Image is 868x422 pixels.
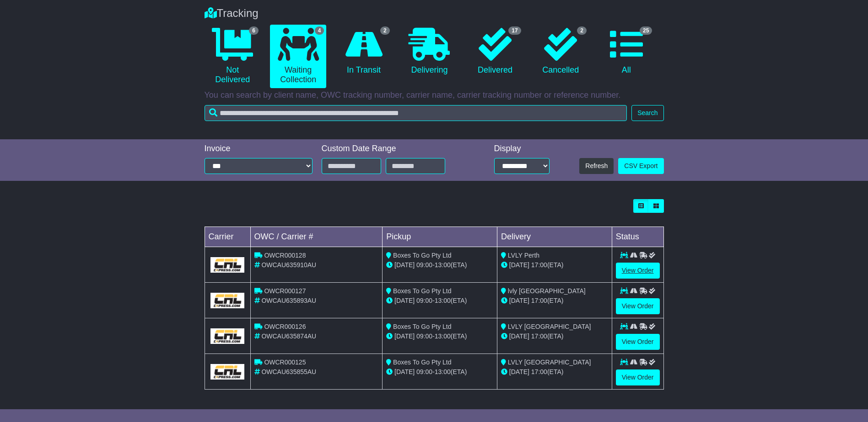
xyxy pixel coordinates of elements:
div: - (ETA) [386,296,493,306]
span: [DATE] [509,261,529,269]
span: OWCR000128 [264,252,306,259]
span: 4 [315,26,324,35]
div: (ETA) [501,260,608,270]
td: OWC / Carrier # [250,227,383,247]
span: lvly [GEOGRAPHIC_DATA] [508,287,586,295]
span: 09:00 [416,368,432,375]
span: 2 [380,26,390,35]
span: 6 [249,26,259,35]
span: [DATE] [394,297,415,304]
p: You can search by client name, OWC tracking number, carrier name, carrier tracking number or refe... [205,90,664,100]
img: GetCarrierServiceLogo [210,293,245,308]
span: 2 [577,26,587,35]
div: Custom Date Range [322,144,469,154]
td: Status [612,227,663,247]
span: Boxes To Go Pty Ltd [393,359,451,366]
span: 13:00 [435,368,451,375]
button: Search [631,105,663,121]
span: [DATE] [509,332,529,340]
span: Boxes To Go Pty Ltd [393,287,451,295]
span: OWCAU635874AU [261,332,316,340]
span: LVLY [GEOGRAPHIC_DATA] [508,359,591,366]
span: OWCAU635893AU [261,297,316,304]
img: GetCarrierServiceLogo [210,257,245,273]
span: OWCR000126 [264,323,306,330]
span: 17:00 [531,297,547,304]
span: 17 [508,26,521,35]
td: Delivery [497,227,612,247]
span: 13:00 [435,297,451,304]
span: [DATE] [509,368,529,375]
a: 6 Not Delivered [205,25,261,88]
a: 2 In Transit [335,25,392,79]
span: 17:00 [531,261,547,269]
td: Carrier [205,227,250,247]
span: 09:00 [416,332,432,340]
a: CSV Export [618,158,663,174]
a: 17 Delivered [467,25,523,79]
span: 17:00 [531,332,547,340]
a: 25 All [598,25,654,79]
img: GetCarrierServiceLogo [210,328,245,344]
a: View Order [616,334,660,350]
span: [DATE] [394,332,415,340]
div: Display [494,144,550,154]
div: (ETA) [501,367,608,377]
span: 17:00 [531,368,547,375]
span: 13:00 [435,261,451,269]
span: LVLY Perth [508,252,539,259]
a: View Order [616,263,660,279]
span: Boxes To Go Pty Ltd [393,252,451,259]
button: Refresh [579,158,614,174]
span: 09:00 [416,261,432,269]
span: LVLY [GEOGRAPHIC_DATA] [508,323,591,330]
td: Pickup [383,227,497,247]
div: (ETA) [501,332,608,341]
span: [DATE] [509,297,529,304]
span: OWCR000125 [264,359,306,366]
span: OWCAU635910AU [261,261,316,269]
span: OWCAU635855AU [261,368,316,375]
div: (ETA) [501,296,608,306]
span: OWCR000127 [264,287,306,295]
a: Delivering [401,25,458,79]
span: 09:00 [416,297,432,304]
span: Boxes To Go Pty Ltd [393,323,451,330]
div: Tracking [200,7,669,20]
a: 2 Cancelled [533,25,589,79]
a: 4 Waiting Collection [270,25,326,88]
div: - (ETA) [386,260,493,270]
div: - (ETA) [386,332,493,341]
a: View Order [616,298,660,314]
span: 13:00 [435,332,451,340]
span: [DATE] [394,261,415,269]
a: View Order [616,369,660,385]
div: - (ETA) [386,367,493,377]
img: GetCarrierServiceLogo [210,364,245,380]
div: Invoice [205,144,313,154]
span: [DATE] [394,368,415,375]
span: 25 [640,26,652,35]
